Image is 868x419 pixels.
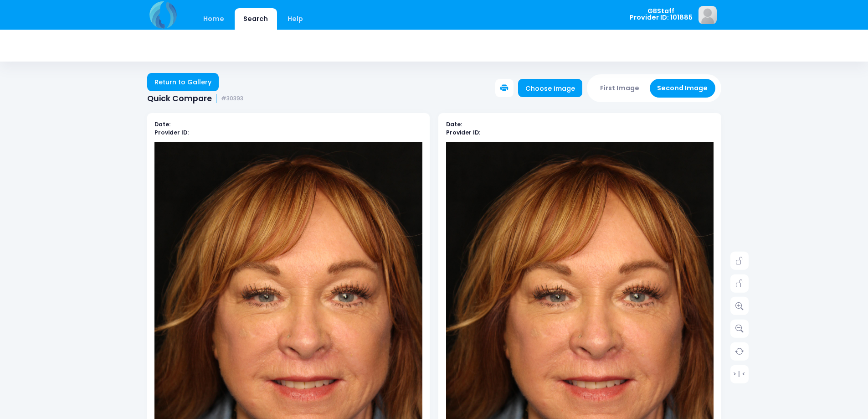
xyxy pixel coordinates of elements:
[221,95,243,102] small: #30393
[650,79,715,98] button: Second Image
[147,94,212,103] span: Quick Compare
[278,8,312,30] a: Help
[730,365,749,383] a: > | <
[235,8,277,30] a: Search
[154,129,189,136] b: Provider ID:
[630,8,693,21] span: GBStaff Provider ID: 101885
[446,120,462,128] b: Date:
[195,8,233,30] a: Home
[446,129,480,136] b: Provider ID:
[147,73,219,91] a: Return to Gallery
[154,120,170,128] b: Date:
[699,6,717,24] img: image
[593,79,647,98] button: First Image
[518,79,583,97] a: Choose image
